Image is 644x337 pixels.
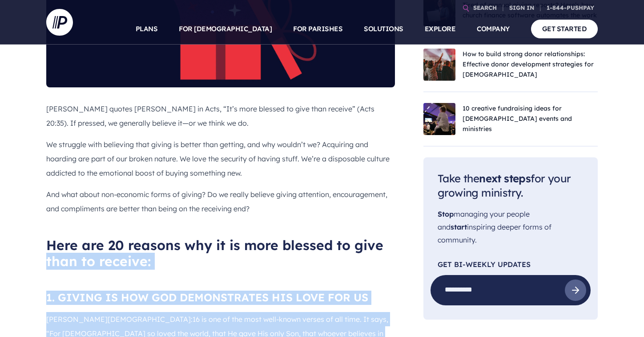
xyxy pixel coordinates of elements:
[179,13,272,45] a: FOR [DEMOGRAPHIC_DATA]
[293,13,342,45] a: FOR PARISHES
[463,104,572,133] a: 10 creative fundraising ideas for [DEMOGRAPHIC_DATA] events and ministries
[425,13,456,45] a: EXPLORE
[136,13,158,45] a: PLANS
[46,237,395,269] h2: Here are 20 reasons why it is more blessed to give than to receive:
[463,50,594,78] a: How to build strong donor relationships: Effective donor development strategies for [DEMOGRAPHIC_...
[46,102,395,130] p: [PERSON_NAME] quotes [PERSON_NAME] in Acts, “It’s more blessed to give than receive” (Acts 20:35)...
[451,222,467,231] span: start
[479,172,531,185] span: next steps
[438,210,454,218] span: Stop
[364,13,403,45] a: SOLUTIONS
[477,13,510,45] a: COMPANY
[531,20,598,38] a: GET STARTED
[438,261,584,268] p: Get Bi-Weekly Updates
[438,208,584,246] p: managing your people and inspiring deeper forms of community.
[46,137,395,180] p: We struggle with believing that giving is better than getting, and why wouldn’t we? Acquiring and...
[46,291,395,305] h3: 1. GIVING IS HOW GOD DEMONSTRATES HIS LOVE FOR US
[438,172,571,200] span: Take the for your growing ministry.
[46,187,395,216] p: And what about non-economic forms of giving? Do we really believe giving attention, encouragement...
